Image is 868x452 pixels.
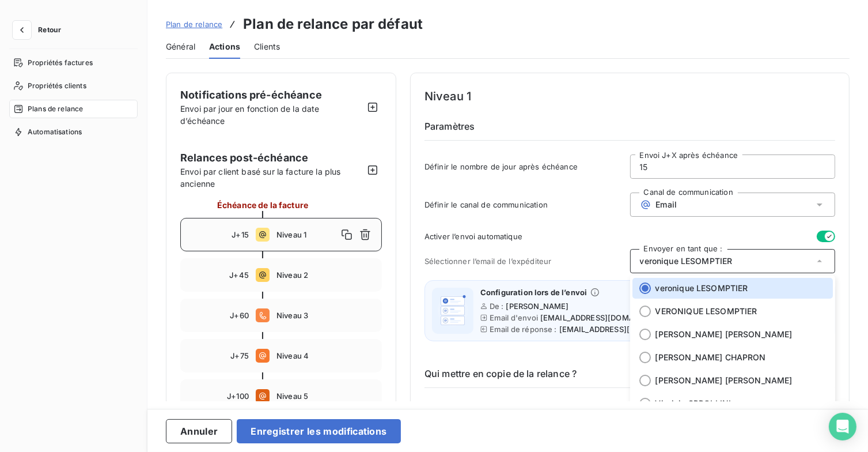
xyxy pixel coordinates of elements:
[276,230,338,239] span: Niveau 1
[655,375,793,386] span: [PERSON_NAME] [PERSON_NAME]
[237,419,400,443] button: Enregistrer les modifications
[254,41,280,52] span: Clients
[276,311,374,320] span: Niveau 3
[424,119,835,141] h6: Paramètres
[28,127,82,137] span: Automatisations
[655,352,766,363] span: [PERSON_NAME] CHAPRON
[9,54,138,72] a: Propriétés factures
[655,329,793,340] span: [PERSON_NAME] [PERSON_NAME]
[9,21,70,39] button: Retour
[424,367,835,388] h6: Qui mettre en copie de la relance ?
[424,87,835,106] h4: Niveau 1
[232,230,249,239] span: J+15
[217,199,308,211] span: Échéance de la facture
[276,270,374,280] span: Niveau 2
[166,41,195,52] span: Général
[434,292,471,329] img: illustration helper email
[28,81,86,91] span: Propriétés clients
[424,162,630,171] span: Définir le nombre de jour après échéance
[166,18,222,30] a: Plan de relance
[655,398,731,409] span: Virginie SBROLLINI
[209,41,240,52] span: Actions
[490,325,557,334] span: Email de réponse :
[9,123,138,141] a: Automatisations
[656,200,677,209] span: Email
[9,77,138,95] a: Propriétés clients
[28,58,93,68] span: Propriétés factures
[180,89,322,101] span: Notifications pré-échéance
[424,232,522,241] span: Activer l’envoi automatique
[559,325,691,334] span: [EMAIL_ADDRESS][DOMAIN_NAME]
[180,150,363,165] span: Relances post-échéance
[490,302,504,311] span: De :
[655,282,748,294] span: veronique LESOMPTIER
[490,313,538,322] span: Email d'envoi
[9,100,138,118] a: Plans de relance
[229,270,249,280] span: J+45
[540,313,672,322] span: [EMAIL_ADDRESS][DOMAIN_NAME]
[166,419,232,443] button: Annuler
[506,302,569,311] span: [PERSON_NAME]
[28,104,83,114] span: Plans de relance
[230,311,249,320] span: J+60
[655,306,757,317] span: VERONIQUE LESOMPTIER
[230,351,249,360] span: J+75
[243,14,423,35] h3: Plan de relance par défaut
[38,27,61,33] span: Retour
[480,288,587,297] span: Configuration lors de l’envoi
[180,104,320,126] span: Envoi par jour en fonction de la date d’échéance
[276,351,374,360] span: Niveau 4
[166,20,222,29] span: Plan de relance
[424,200,630,209] span: Définir le canal de communication
[424,257,630,266] span: Sélectionner l’email de l’expéditeur
[829,413,856,440] div: Open Intercom Messenger
[276,391,374,401] span: Niveau 5
[227,391,249,401] span: J+100
[640,255,733,267] span: veronique LESOMPTIER
[180,165,363,190] span: Envoi par client basé sur la facture la plus ancienne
